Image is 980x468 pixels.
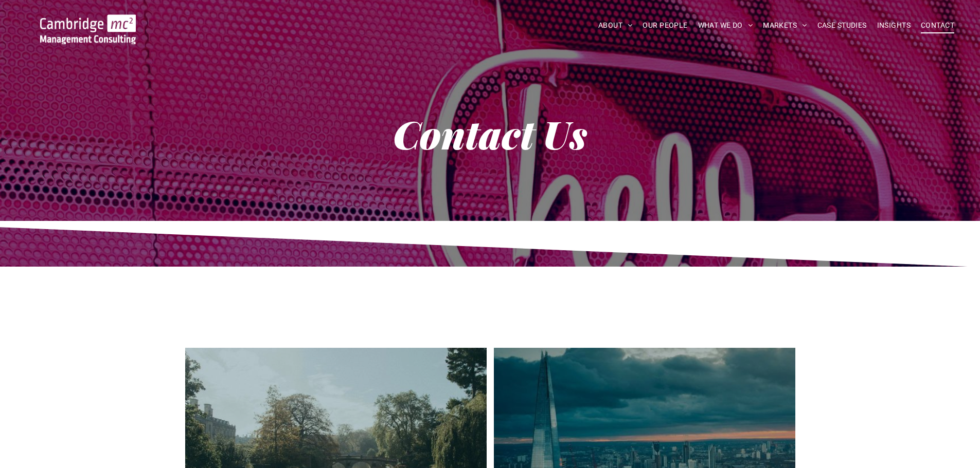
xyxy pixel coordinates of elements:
a: ABOUT [593,17,638,33]
a: WHAT WE DO [693,17,758,33]
strong: Contact [393,108,534,159]
a: MARKETS [758,17,812,33]
img: Go to Homepage [40,14,136,44]
a: OUR PEOPLE [637,17,692,33]
strong: Us [543,108,587,159]
a: CONTACT [916,17,959,33]
a: INSIGHTS [872,17,916,33]
a: CASE STUDIES [812,17,872,33]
